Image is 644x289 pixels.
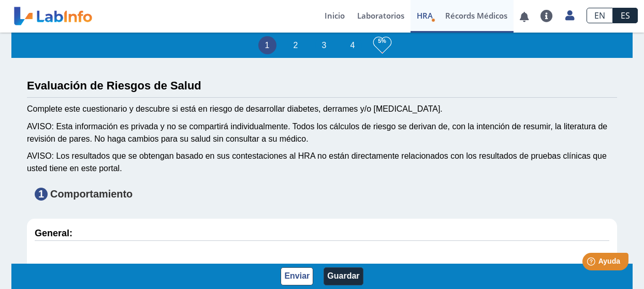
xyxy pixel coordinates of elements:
strong: Comportamiento [50,188,133,200]
li: 4 [344,36,362,54]
h3: Evaluación de Riesgos de Salud [27,79,617,92]
button: Guardar [324,267,363,285]
span: 1 [35,188,48,201]
iframe: Help widget launcher [552,249,633,278]
li: 2 [287,36,305,54]
div: Complete este cuestionario y descubre si está en riesgo de desarrollar diabetes, derrames y/o [ME... [27,103,617,115]
li: 1 [258,36,276,54]
span: HRA [417,10,433,21]
li: 3 [315,36,333,54]
button: Enviar [281,267,313,285]
h3: 5% [373,35,391,48]
div: AVISO: Esta información es privada y no se compartirá individualmente. Todos los cálculos de ries... [27,120,617,145]
a: EN [587,8,613,23]
strong: General: [35,228,72,238]
div: AVISO: Los resultados que se obtengan basado en sus contestaciones al HRA no están directamente r... [27,150,617,175]
a: ES [613,8,638,23]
